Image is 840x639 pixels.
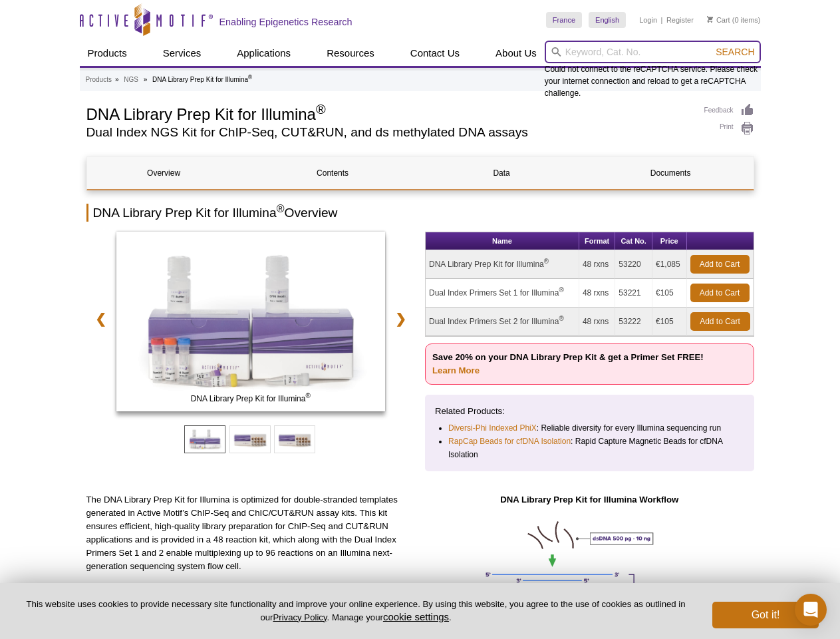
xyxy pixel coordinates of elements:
button: Search [712,46,758,58]
h2: Dual Index NGS Kit for ChIP-Seq, CUT&RUN, and ds methylated DNA assays [86,126,691,138]
a: Add to Cart [690,284,750,302]
h2: DNA Library Prep Kit for Illumina Overview [86,204,754,222]
a: Privacy Policy [273,612,327,622]
td: €105 [652,308,687,336]
a: English [589,12,626,28]
p: Related Products: [435,405,744,418]
a: Products [80,41,135,66]
a: Resources [319,41,382,66]
li: | [661,12,663,28]
td: 48 rxns [579,250,615,279]
strong: Save 20% on your DNA Library Prep Kit & get a Primer Set FREE! [432,352,704,375]
th: Name [426,232,579,250]
span: DNA Library Prep Kit for Illumina [119,392,382,405]
td: 48 rxns [579,279,615,308]
img: Your Cart [707,16,713,23]
button: cookie settings [383,611,449,622]
sup: ® [559,315,563,322]
a: Contact Us [402,41,468,66]
a: NGS [124,74,138,86]
a: Contents [256,157,410,189]
a: Overview [87,157,241,189]
sup: ® [544,258,549,265]
p: This website uses cookies to provide necessary site functionality and improve your online experie... [21,598,690,624]
span: Search [716,47,754,57]
div: Open Intercom Messenger [795,594,827,626]
td: Dual Index Primers Set 2 for Illumina [426,308,579,336]
sup: ® [559,286,563,294]
sup: ® [277,203,285,214]
td: 53222 [615,308,652,336]
td: €1,085 [652,250,687,279]
div: Could not connect to the reCAPTCHA service. Please check your internet connection and reload to g... [545,41,761,99]
a: Add to Cart [690,312,750,331]
sup: ® [248,74,252,81]
td: Dual Index Primers Set 1 for Illumina [426,279,579,308]
a: ❯ [386,304,415,334]
th: Format [579,232,615,250]
td: 48 rxns [579,308,615,336]
p: The DNA Library Prep Kit for Illumina is optimized for double-stranded templates generated in Act... [86,493,416,573]
sup: ® [305,392,310,399]
img: DNA Library Prep Kit for Illumina [116,232,386,411]
a: ❮ [86,304,115,334]
li: DNA Library Prep Kit for Illumina [152,76,252,83]
a: Applications [229,41,299,66]
th: Cat No. [615,232,652,250]
li: (0 items) [707,12,761,28]
li: » [115,76,119,83]
a: Services [155,41,210,66]
button: Got it! [712,602,819,628]
a: Register [666,15,694,25]
strong: DNA Library Prep Kit for Illumina Workflow [500,495,678,505]
th: Price [652,232,687,250]
a: Documents [594,157,748,189]
td: 53221 [615,279,652,308]
a: Login [639,15,657,25]
h2: Enabling Epigenetics Research [219,16,352,28]
a: Print [704,121,754,136]
h1: DNA Library Prep Kit for Illumina [86,103,691,123]
a: France [546,12,582,28]
td: DNA Library Prep Kit for Illumina [426,250,579,279]
td: €105 [652,279,687,308]
a: Products [86,74,112,86]
a: Learn More [432,365,480,375]
a: Diversi-Phi Indexed PhiX [448,421,537,435]
sup: ® [316,102,326,116]
td: 53220 [615,250,652,279]
input: Keyword, Cat. No. [545,41,761,63]
a: Data [425,157,579,189]
li: : Reliable diversity for every Illumina sequencing run [448,421,732,435]
a: Cart [707,15,730,25]
a: RapCap Beads for cfDNA Isolation [448,435,571,448]
li: : Rapid Capture Magnetic Beads for cfDNA Isolation [448,435,732,461]
a: Add to Cart [690,255,750,274]
a: DNA Library Prep Kit for Illumina [116,232,386,415]
li: » [144,76,148,83]
a: Feedback [704,103,754,118]
a: About Us [488,41,545,66]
